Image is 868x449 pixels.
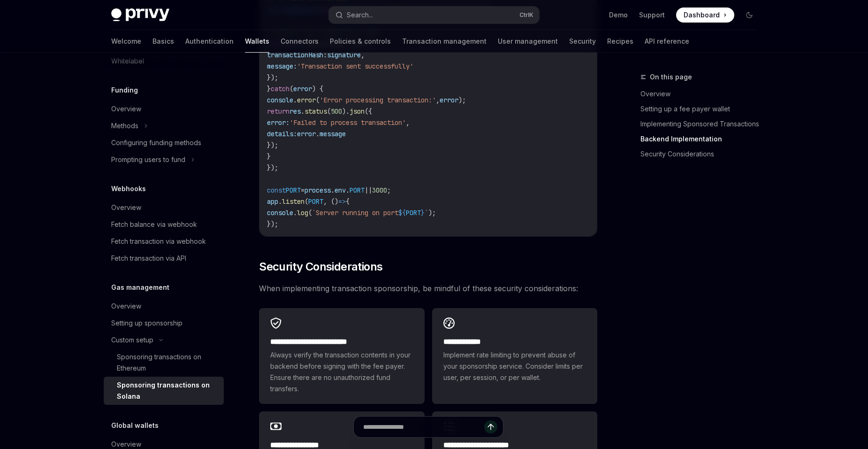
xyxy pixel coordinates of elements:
[104,216,224,233] a: Fetch balance via webhook
[609,10,628,20] a: Demo
[327,107,331,116] span: (
[338,197,346,206] span: =>
[111,85,138,96] h5: Funding
[111,120,138,132] div: Methods
[402,30,487,53] a: Transaction management
[104,377,224,405] a: Sponsoring transactions on Solana
[308,209,312,217] span: (
[640,132,764,147] a: Backend Implementation
[104,315,224,332] a: Setting up sponsorship
[436,96,440,104] span: ,
[308,197,323,206] span: PORT
[346,197,350,206] span: {
[320,96,436,104] span: 'Error processing transaction:'
[297,62,413,70] span: 'Transaction sent successfully'
[289,118,406,127] span: 'Failed to process transaction'
[519,11,533,19] span: Ctrl K
[278,197,282,206] span: .
[742,8,757,23] button: Toggle dark mode
[323,197,338,206] span: , ()
[684,10,720,20] span: Dashboard
[346,186,350,194] span: .
[267,118,289,127] span: error:
[267,85,271,93] span: }
[331,107,342,116] span: 500
[111,154,185,165] div: Prompting users to fund
[293,85,312,93] span: error
[267,186,286,194] span: const
[305,107,327,116] span: status
[289,85,293,93] span: (
[443,349,586,383] span: Implement rate limiting to prevent abuse of your sponsorship service. Consider limits per user, p...
[335,186,346,194] span: env
[350,186,365,194] span: PORT
[111,317,183,329] div: Setting up sponsorship
[267,62,297,70] span: message:
[387,186,391,194] span: ;
[312,209,398,217] span: `Server running on port
[111,183,146,194] h5: Webhooks
[458,96,466,104] span: );
[111,219,197,230] div: Fetch balance via webhook
[111,8,169,22] img: dark logo
[301,186,305,194] span: =
[645,30,689,53] a: API reference
[425,209,428,217] span: `
[271,85,289,93] span: catch
[245,30,269,53] a: Wallets
[267,220,278,228] span: });
[342,107,350,116] span: ).
[111,236,206,247] div: Fetch transaction via webhook
[267,130,297,138] span: details:
[267,107,289,116] span: return
[498,30,558,53] a: User management
[569,30,596,53] a: Security
[152,30,174,53] a: Basics
[305,186,331,194] span: process
[267,73,278,82] span: });
[104,134,224,151] a: Configuring funding methods
[117,379,218,402] div: Sponsoring transactions on Solana
[365,107,372,116] span: ({
[639,10,665,20] a: Support
[293,96,297,104] span: .
[111,137,201,148] div: Configuring funding methods
[312,85,323,93] span: ) {
[327,51,361,59] span: signature
[111,420,159,431] h5: Global wallets
[104,233,224,250] a: Fetch transaction via webhook
[104,348,224,377] a: Sponsoring transactions on Ethereum
[104,101,224,117] a: Overview
[331,186,335,194] span: .
[111,334,153,346] div: Custom setup
[406,118,410,127] span: ,
[676,8,734,23] a: Dashboard
[267,163,278,172] span: });
[406,209,421,217] span: PORT
[640,116,764,132] a: Implementing Sponsored Transactions
[297,96,316,104] span: error
[428,209,436,217] span: );
[259,282,597,295] span: When implementing transaction sponsorship, be mindful of these security considerations:
[640,86,764,101] a: Overview
[350,107,365,116] span: json
[282,197,305,206] span: listen
[365,186,372,194] span: ||
[329,7,539,23] button: Search...CtrlK
[104,199,224,216] a: Overview
[316,130,320,138] span: .
[259,259,382,274] span: Security Considerations
[301,107,305,116] span: .
[185,30,234,53] a: Authentication
[111,103,141,115] div: Overview
[104,250,224,267] a: Fetch transaction via API
[347,9,373,21] div: Search...
[484,420,497,434] button: Send message
[111,253,186,264] div: Fetch transaction via API
[293,209,297,217] span: .
[297,209,308,217] span: log
[267,96,293,104] span: console
[297,130,316,138] span: error
[104,298,224,315] a: Overview
[267,141,278,149] span: });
